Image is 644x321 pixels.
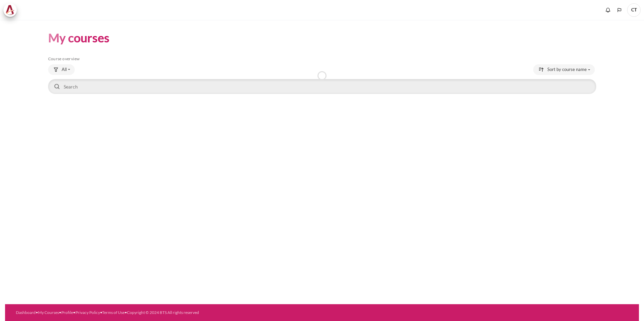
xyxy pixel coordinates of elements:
[5,20,639,105] section: Content
[48,56,596,62] h5: Course overview
[48,64,596,95] div: Course overview controls
[48,79,596,94] input: Search
[627,3,641,17] a: User menu
[48,30,109,46] h1: My courses
[61,310,73,315] a: Profile
[533,64,595,75] button: Sorting drop-down menu
[3,3,20,17] a: Architeck Architeck
[127,310,199,315] a: Copyright © 2024 BTS All rights reserved
[547,66,587,73] span: Sort by course name
[16,310,36,315] a: Dashboard
[614,5,624,15] button: Languages
[603,5,613,15] div: Show notification window with no new notifications
[75,310,100,315] a: Privacy Policy
[38,310,59,315] a: My Courses
[16,310,360,316] div: • • • • •
[5,5,15,15] img: Architeck
[102,310,125,315] a: Terms of Use
[627,3,641,17] span: CT
[62,66,67,73] span: All
[48,64,75,75] button: Grouping drop-down menu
